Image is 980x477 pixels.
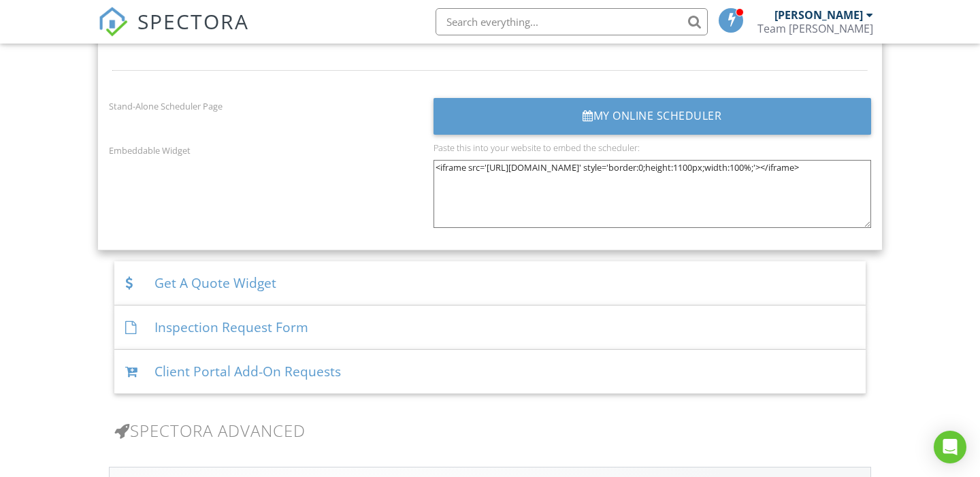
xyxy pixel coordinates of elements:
[114,350,866,394] div: Client Portal Add-On Requests
[109,100,223,112] label: Stand-Alone Scheduler Page
[757,22,873,35] div: Team Rigoli
[114,306,866,350] div: Inspection Request Form
[434,160,871,228] textarea: <iframe src='[URL][DOMAIN_NAME]' style='border:0;height:1100px;width:100%;'></iframe>
[137,7,249,35] span: SPECTORA
[98,7,128,37] img: The Best Home Inspection Software - Spectora
[434,98,871,135] a: My Online Scheduler
[109,144,191,157] label: Embeddable Widget
[114,421,866,440] h3: Spectora Advanced
[436,8,708,35] input: Search everything...
[98,18,249,47] a: SPECTORA
[434,142,871,153] div: Paste this into your website to embed the scheduler:
[934,431,966,463] div: Open Intercom Messenger
[774,8,863,22] div: [PERSON_NAME]
[114,261,866,306] div: Get A Quote Widget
